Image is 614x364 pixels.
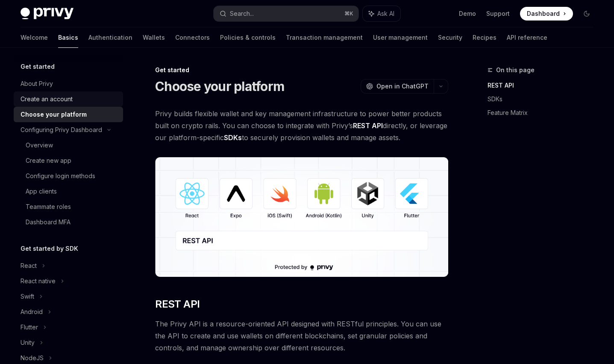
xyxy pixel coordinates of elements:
[58,27,78,48] a: Basics
[14,199,123,214] a: Teammate roles
[175,27,210,48] a: Connectors
[520,7,573,21] a: Dashboard
[26,217,71,227] div: Dashboard MFA
[376,82,429,91] span: Open in ChatGPT
[361,79,434,94] button: Open in ChatGPT
[14,214,123,230] a: Dashboard MFA
[286,27,363,48] a: Transaction management
[580,7,593,21] button: Toggle dark mode
[214,6,358,21] button: Search...⌘K
[21,261,37,271] div: React
[88,27,132,48] a: Authentication
[21,322,38,332] div: Flutter
[26,171,95,181] div: Configure login methods
[473,27,496,48] a: Recipes
[26,156,71,166] div: Create new app
[353,121,383,130] strong: REST API
[488,106,600,120] a: Feature Matrix
[496,65,535,75] span: On this page
[155,108,448,144] span: Privy builds flexible wallet and key management infrastructure to power better products built on ...
[21,276,56,286] div: React native
[459,9,476,18] a: Demo
[486,9,510,18] a: Support
[155,66,448,74] div: Get started
[438,27,462,48] a: Security
[488,92,600,106] a: SDKs
[143,27,165,48] a: Wallets
[220,27,276,48] a: Policies & controls
[224,133,242,142] strong: SDKs
[21,94,73,104] div: Create an account
[21,307,43,317] div: Android
[14,107,123,122] a: Choose your platform
[230,9,254,19] div: Search...
[21,62,55,72] h5: Get started
[377,9,394,18] span: Ask AI
[14,138,123,153] a: Overview
[155,157,448,277] img: images/Platform2.png
[21,8,73,20] img: dark logo
[26,202,71,212] div: Teammate roles
[507,27,547,48] a: API reference
[14,184,123,199] a: App clients
[21,353,44,363] div: NodeJS
[488,79,600,92] a: REST API
[21,79,53,89] div: About Privy
[14,153,123,168] a: Create new app
[14,91,123,107] a: Create an account
[21,244,78,254] h5: Get started by SDK
[26,186,57,197] div: App clients
[21,27,48,48] a: Welcome
[26,140,53,150] div: Overview
[14,168,123,184] a: Configure login methods
[21,338,35,348] div: Unity
[155,297,200,311] span: REST API
[527,9,560,18] span: Dashboard
[21,125,102,135] div: Configuring Privy Dashboard
[373,27,428,48] a: User management
[155,79,284,94] h1: Choose your platform
[21,109,87,120] div: Choose your platform
[14,76,123,91] a: About Privy
[363,6,400,21] button: Ask AI
[21,291,34,302] div: Swift
[344,10,353,17] span: ⌘ K
[155,318,448,354] span: The Privy API is a resource-oriented API designed with RESTful principles. You can use the API to...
